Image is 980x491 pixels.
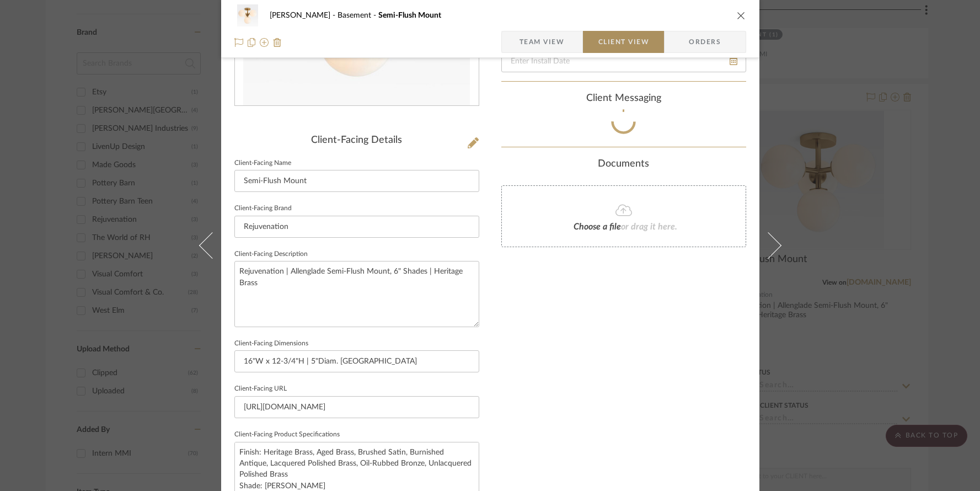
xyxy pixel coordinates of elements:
input: Enter Client-Facing Brand [234,216,479,238]
label: Client-Facing Name [234,161,291,166]
span: Choose a file [574,222,621,231]
img: 79637636-809d-4290-9896-4345b72899bd_48x40.jpg [234,4,261,26]
span: Semi-Flush Mount [378,12,441,19]
label: Client-Facing Brand [234,206,292,211]
input: Enter item dimensions [234,350,479,372]
img: Remove from project [273,38,282,47]
div: client Messaging [501,93,746,105]
span: Basement [338,12,378,19]
input: Enter Install Date [501,50,746,72]
span: Team View [520,31,565,53]
label: Client-Facing Dimensions [234,341,308,346]
span: Client View [598,31,649,53]
div: Documents [501,158,746,170]
span: [PERSON_NAME] [270,12,338,19]
button: close [736,10,746,20]
div: Client-Facing Details [234,135,479,147]
label: Client-Facing Product Specifications [234,432,340,437]
label: Client-Facing Description [234,252,308,257]
span: Orders [677,31,733,53]
label: Client-Facing URL [234,386,287,392]
input: Enter Client-Facing Item Name [234,170,479,192]
input: Enter item URL [234,396,479,418]
span: or drag it here. [621,222,677,231]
